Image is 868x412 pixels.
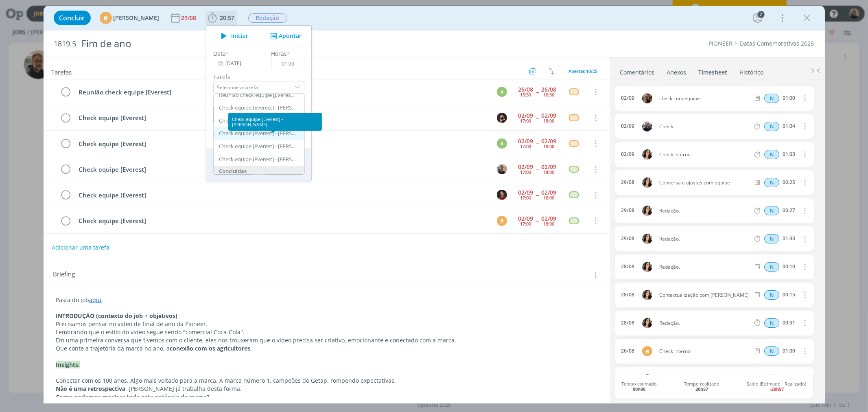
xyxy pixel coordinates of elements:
[56,385,126,392] strong: Não é uma retrospectiva
[51,240,110,255] button: Adicionar uma tarefa
[642,121,652,131] img: M
[621,123,634,129] div: 02/09
[764,290,779,300] div: Horas normais
[44,6,825,403] div: dialog
[621,236,634,241] div: 29/08
[56,296,597,304] p: Pasta do job .
[497,216,507,226] div: M
[621,180,634,185] div: 29/08
[75,87,490,97] div: Reunião check equipe [Everest]
[542,113,557,118] div: 02/09
[549,68,554,75] img: arrow-down-up.svg
[78,34,494,54] div: Fim de ano
[764,94,779,103] div: Horas normais
[213,72,304,81] label: Tarefa
[219,143,296,150] div: Check equipe [Everest] - [PERSON_NAME]
[764,122,779,131] span: N
[642,374,652,384] img: M
[764,234,779,243] span: N
[518,113,533,118] div: 02/09
[684,381,720,392] span: Tempo realizado
[764,346,779,356] span: N
[75,164,490,175] div: Check equipe [Everest]
[751,11,764,24] button: 7
[262,148,305,161] th: Estimado
[520,118,531,123] div: 17:00
[621,348,634,354] div: 26/08
[90,296,102,304] a: aqui
[783,320,795,326] div: 00:31
[642,93,652,103] img: A
[642,234,652,244] img: T
[783,123,795,129] div: 01:04
[271,49,287,58] label: Horas
[56,344,597,353] p: Que conte a trajetória da marca no ano, a .
[764,150,779,159] div: Horas normais
[764,290,779,300] span: N
[496,137,508,149] button: A
[206,11,237,24] button: 20:57
[656,321,753,326] span: Redação.
[75,190,490,200] div: Check equipe [Everest]
[520,92,531,97] div: 15:30
[100,12,160,24] button: M[PERSON_NAME]
[52,66,72,76] span: Tarefas
[518,138,533,144] div: 02/09
[496,189,508,201] button: M
[642,290,652,300] img: T
[54,11,91,25] button: Concluir
[53,270,75,280] span: Briefing
[656,180,753,185] span: Conversa e ajustes com equipe
[739,65,764,77] a: Histórico
[569,68,598,74] span: Abertas 10/25
[56,328,597,336] p: Lembrando que o estilo do vídeo segue sendo "comercial Coca-Cola".
[642,346,652,356] div: M
[621,208,634,213] div: 29/08
[496,215,508,227] button: M
[496,112,508,124] button: D
[536,140,539,146] span: --
[56,336,597,344] p: Em uma primeira conversa que tivemos com o cliente, eles nos trouxeram que o vídeo precisa ser cr...
[783,236,795,241] div: 01:33
[696,386,708,392] b: 20h57
[542,138,557,144] div: 02/09
[536,89,539,95] span: --
[544,144,555,149] div: 18:00
[56,320,597,328] p: Precisamos pensar no vídeo de final de ano da Pioneer.
[536,218,539,224] span: --
[181,15,198,21] div: 29/08
[518,164,533,170] div: 02/09
[633,386,645,392] b: 00h00
[206,25,312,181] ul: 20:57
[542,216,557,221] div: 02/09
[544,195,555,200] div: 18:00
[56,393,210,401] strong: Como podemos mostrar toda esta potência da marca?
[783,264,795,270] div: 00:10
[667,68,687,77] div: Anexos
[764,94,779,103] span: N
[54,39,77,48] span: 1819.5
[214,166,304,177] div: Concluídas
[783,95,795,101] div: 01:00
[56,312,178,320] strong: INTRODUÇÃO (contexto do job + objetivos)
[544,92,555,97] div: 16:30
[621,151,634,157] div: 02/09
[783,292,795,298] div: 00:15
[764,150,779,159] span: N
[764,262,779,272] div: Horas normais
[764,178,779,187] span: N
[783,348,795,354] div: 01:00
[100,12,112,24] div: M
[764,206,779,215] div: Horas normais
[220,14,235,22] span: 20:57
[170,344,251,352] strong: conexão com os agricultores
[642,318,652,328] img: T
[496,86,508,98] button: A
[536,167,539,172] span: --
[656,208,753,213] span: Redação.
[764,318,779,328] span: N
[219,130,296,137] div: Check equipe [Everest] - [PERSON_NAME]
[764,206,779,215] span: N
[764,346,779,356] div: Horas normais
[56,377,597,385] p: Conectar com os 100 anos. Algo mais voltado para a marca. A marca número 1, campeões do Getap, ro...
